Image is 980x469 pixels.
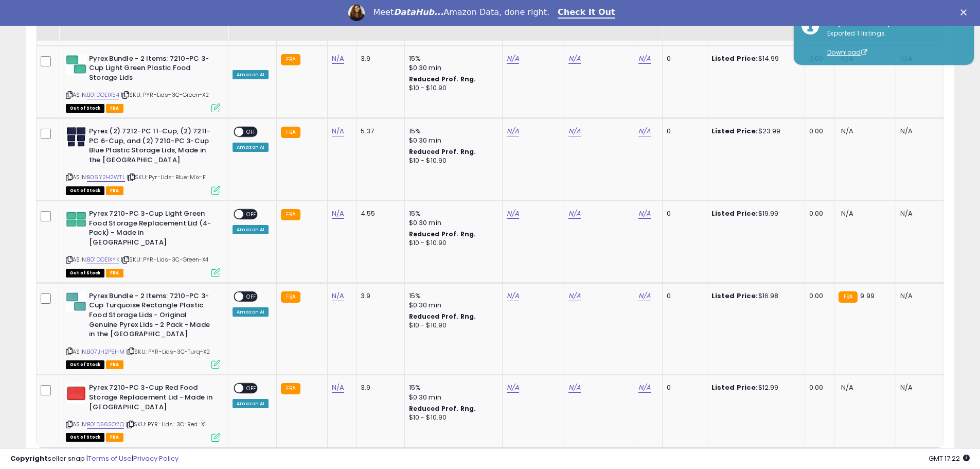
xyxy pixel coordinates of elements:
div: ASIN: [66,383,220,440]
a: N/A [638,383,651,393]
div: $10 - $10.90 [409,84,494,93]
span: N/A [841,209,853,218]
div: 15% [409,209,494,218]
a: B01DOE1XYK [87,255,119,264]
div: 0.00 [809,127,826,136]
small: FBA [281,209,300,220]
a: N/A [332,126,344,136]
img: 41L94U5DoeL._SL40_.jpg [66,127,86,147]
span: All listings that are currently out of stock and unavailable for purchase on Amazon [66,433,104,442]
b: Listed Price: [711,126,758,136]
a: N/A [568,383,581,393]
a: B07JH2P5HM [87,348,124,356]
div: 0.00 [809,209,826,218]
div: $10 - $10.90 [409,321,494,330]
b: Listed Price: [711,291,758,301]
img: Profile image for Georgie [348,5,365,21]
small: FBA [281,383,300,394]
div: N/A [900,383,934,392]
div: Meet Amazon Data, done right. [373,7,549,18]
a: N/A [638,126,651,136]
img: 41MNjh6JZsL._SL40_.jpg [66,54,86,75]
div: 5.37 [361,127,397,136]
span: | SKU: PYR-Lids-3C-Red-X1 [126,420,206,428]
span: All listings that are currently out of stock and unavailable for purchase on Amazon [66,269,104,277]
a: Terms of Use [88,454,132,463]
a: N/A [568,54,581,64]
a: N/A [638,209,651,219]
b: Pyrex (2) 7212-PC 11-Cup, (2) 7211-PC 6-Cup, and (2) 7210-PC 3-Cup Blue Plastic Storage Lids, Mad... [89,127,214,167]
div: 3.9 [361,291,397,301]
a: N/A [507,383,519,393]
strong: Copyright [10,454,48,463]
div: $0.30 min [409,63,494,73]
div: $16.98 [711,291,797,301]
div: N/A [900,209,934,218]
div: $0.30 min [409,136,494,145]
a: N/A [332,383,344,393]
a: N/A [332,209,344,219]
div: $0.30 min [409,218,494,228]
span: All listings that are currently out of stock and unavailable for purchase on Amazon [66,104,104,113]
div: Amazon AI [233,399,269,408]
b: Pyrex 7210-PC 3-Cup Light Green Food Storage Replacement Lid (4-Pack) - Made in [GEOGRAPHIC_DATA] [89,209,214,250]
span: | SKU: PYR-Lids-3C-Turq-X2 [126,348,210,356]
div: $23.99 [711,127,797,136]
span: | SKU: PYR-Lids-3C-Green-X2 [121,91,209,99]
div: 15% [409,54,494,63]
span: | SKU: PYR-Lids-3C-Green-X4 [121,255,209,264]
div: $10 - $10.90 [409,239,494,248]
a: N/A [507,209,519,219]
a: N/A [332,291,344,301]
div: $10 - $10.90 [409,413,494,422]
img: 31OHy3poXnL._SL40_.jpg [66,291,86,312]
div: 3.9 [361,383,397,392]
b: Reduced Prof. Rng. [409,147,476,156]
span: FBA [106,269,123,277]
a: N/A [568,209,581,219]
b: Pyrex Bundle - 2 Items: 7210-PC 3-Cup Turquoise Rectangle Plastic Food Storage Lids - Original Ge... [89,291,214,342]
div: 0 [667,127,699,136]
div: $12.99 [711,383,797,392]
b: Pyrex 7210-PC 3-Cup Red Food Storage Replacement Lid - Made in [GEOGRAPHIC_DATA] [89,383,214,414]
span: FBA [106,104,123,113]
small: FBA [281,291,300,303]
div: ASIN: [66,127,220,194]
div: Amazon AI [233,70,269,79]
b: Listed Price: [711,209,758,218]
span: OFF [243,128,260,136]
a: N/A [507,54,519,64]
a: Download [827,48,867,57]
img: 415uADfAMaL._SL40_.jpg [66,383,86,404]
div: 0.00 [809,291,826,301]
div: ASIN: [66,54,220,111]
span: 9.99 [860,291,875,301]
a: B01DOE1X54 [87,91,119,99]
span: N/A [841,383,853,392]
b: Reduced Prof. Rng. [409,75,476,83]
div: $14.99 [711,54,797,63]
small: FBA [281,54,300,65]
div: Amazon AI [233,143,269,152]
span: All listings that are currently out of stock and unavailable for purchase on Amazon [66,360,104,369]
div: 0 [667,209,699,218]
div: N/A [900,291,934,301]
div: Amazon AI [233,307,269,317]
b: Reduced Prof. Rng. [409,230,476,238]
span: | SKU: Pyr-Lids-Blue-Mix-F [127,173,206,181]
b: Reduced Prof. Rng. [409,312,476,321]
span: OFF [243,292,260,301]
div: $19.99 [711,209,797,218]
small: FBA [281,127,300,138]
div: 15% [409,291,494,301]
div: Close [960,9,971,15]
div: 0.00 [809,383,826,392]
a: N/A [638,291,651,301]
div: ASIN: [66,291,220,368]
span: FBA [106,433,123,442]
div: 4.55 [361,209,397,218]
div: 15% [409,383,494,392]
b: Listed Price: [711,383,758,392]
a: B06Y2H2WTL [87,173,125,182]
div: Amazon AI [233,225,269,234]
